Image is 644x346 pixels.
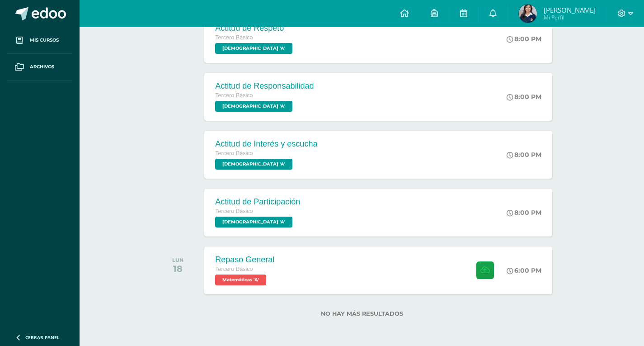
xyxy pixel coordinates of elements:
[215,81,314,91] div: Actitud de Responsabilidad
[507,151,541,159] div: 8:00 PM
[215,150,253,156] span: Tercero Básico
[215,139,317,149] div: Actitud de Interés y escucha
[215,24,295,33] div: Actitud de Respeto
[215,101,292,112] span: Evangelización 'A'
[507,93,541,101] div: 8:00 PM
[30,63,54,71] span: Archivos
[215,197,300,207] div: Actitud de Participación
[215,255,274,265] div: Repaso General
[215,43,292,54] span: Evangelización 'A'
[157,310,566,317] label: No hay más resultados
[7,54,72,81] a: Archivos
[172,257,183,263] div: LUN
[215,159,292,170] span: Evangelización 'A'
[215,92,253,99] span: Tercero Básico
[215,208,253,214] span: Tercero Básico
[215,34,253,41] span: Tercero Básico
[215,275,266,285] span: Matemáticas 'A'
[30,37,59,44] span: Mis cursos
[215,217,292,228] span: Evangelización 'A'
[507,35,541,43] div: 8:00 PM
[172,263,183,274] div: 18
[7,27,72,54] a: Mis cursos
[544,14,596,21] span: Mi Perfil
[507,209,541,217] div: 8:00 PM
[519,5,537,23] img: d668e0b2d52cd3b6410e50fea92fc877.png
[25,334,60,341] span: Cerrar panel
[215,266,253,272] span: Tercero Básico
[544,5,596,14] span: [PERSON_NAME]
[507,266,541,275] div: 6:00 PM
